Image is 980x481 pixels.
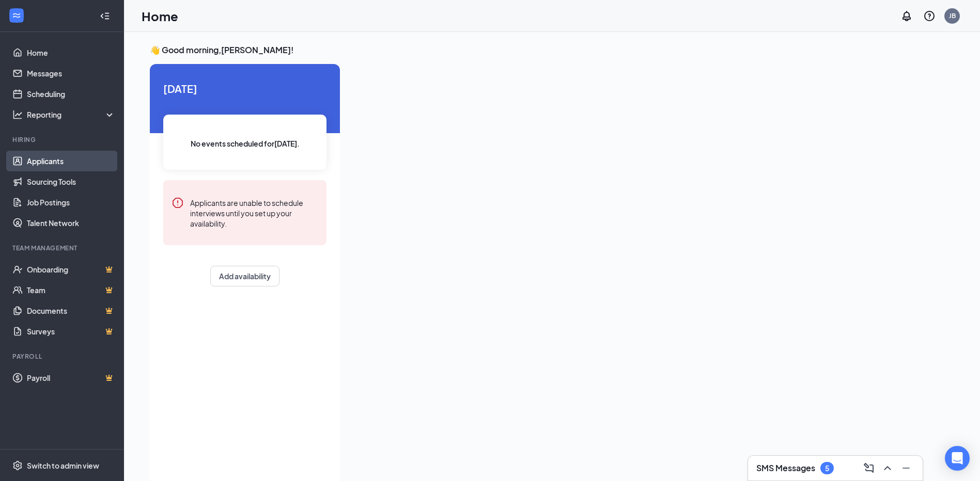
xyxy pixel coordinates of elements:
[825,464,829,473] div: 5
[11,10,22,21] svg: WorkstreamLogo
[27,300,115,321] a: DocumentsCrown
[27,109,116,120] div: Reporting
[900,10,913,22] svg: Notifications
[863,462,875,474] svg: ComposeMessage
[12,135,113,144] div: Hiring
[191,138,300,149] span: No events scheduled for [DATE] .
[163,81,326,97] span: [DATE]
[12,244,113,252] div: Team Management
[142,7,178,25] h1: Home
[100,11,110,21] svg: Collapse
[190,197,318,229] div: Applicants are unable to schedule interviews until you set up your availability.
[881,462,894,474] svg: ChevronUp
[172,197,184,209] svg: Error
[27,42,115,63] a: Home
[900,462,912,474] svg: Minimize
[27,321,115,342] a: SurveysCrown
[27,280,115,300] a: TeamCrown
[27,259,115,280] a: OnboardingCrown
[923,10,936,22] svg: QuestionInfo
[27,213,115,233] a: Talent Network
[945,446,970,471] div: Open Intercom Messenger
[879,460,896,476] button: ChevronUp
[12,352,113,361] div: Payroll
[210,266,279,286] button: Add availability
[12,109,23,120] svg: Analysis
[150,44,927,56] h3: 👋 Good morning, [PERSON_NAME] !
[27,151,115,171] a: Applicants
[756,462,815,474] h3: SMS Messages
[861,460,877,476] button: ComposeMessage
[12,460,23,471] svg: Settings
[27,63,115,84] a: Messages
[949,11,956,20] div: JB
[27,367,115,388] a: PayrollCrown
[27,84,115,104] a: Scheduling
[27,192,115,213] a: Job Postings
[27,460,99,471] div: Switch to admin view
[898,460,914,476] button: Minimize
[27,171,115,192] a: Sourcing Tools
